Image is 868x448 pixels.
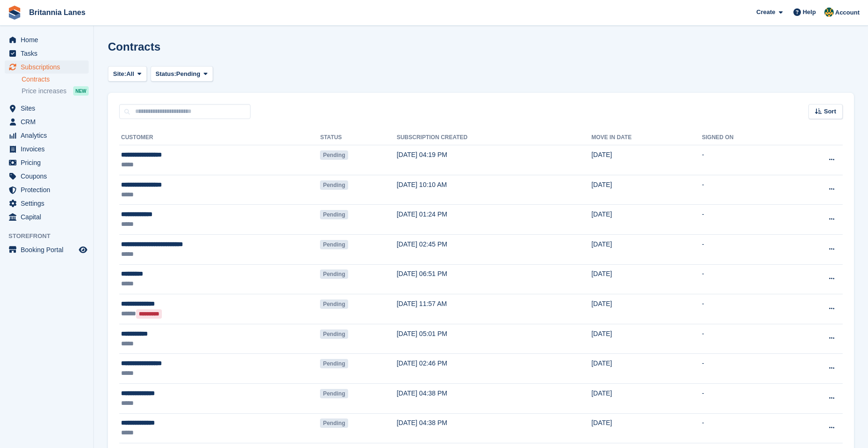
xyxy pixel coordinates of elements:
th: Signed on [702,130,789,145]
a: Contracts [22,75,89,84]
td: - [702,264,789,294]
span: Storefront [8,231,93,241]
td: - [702,383,789,413]
span: Pending [320,299,348,309]
span: Pending [320,210,348,219]
span: Help [803,7,816,17]
a: menu [5,47,89,60]
span: Pending [320,240,348,249]
a: menu [5,33,89,46]
td: [DATE] 04:19 PM [396,145,591,175]
td: [DATE] 02:45 PM [396,234,591,264]
th: Subscription created [396,130,591,145]
a: menu [5,129,89,142]
th: Customer [119,130,320,145]
td: - [702,324,789,354]
td: [DATE] [591,145,702,175]
th: Move in date [591,130,702,145]
td: [DATE] 04:38 PM [396,413,591,443]
a: menu [5,210,89,224]
span: Price increases [22,87,67,96]
td: [DATE] [591,175,702,205]
td: [DATE] [591,234,702,264]
td: [DATE] [591,383,702,413]
td: [DATE] 04:38 PM [396,383,591,413]
span: Site: [113,69,126,79]
a: menu [5,60,89,74]
td: [DATE] [591,205,702,235]
button: Site: All [108,66,147,82]
span: Sort [824,107,836,116]
td: [DATE] 11:57 AM [396,294,591,324]
div: NEW [73,86,89,96]
span: Tasks [21,47,77,60]
td: [DATE] [591,354,702,384]
td: [DATE] 05:01 PM [396,324,591,354]
span: Pending [320,418,348,428]
td: - [702,354,789,384]
span: Subscriptions [21,60,77,74]
td: [DATE] 02:46 PM [396,354,591,384]
span: Pricing [21,156,77,169]
a: menu [5,197,89,210]
span: Invoices [21,142,77,156]
a: Price increases NEW [22,86,89,96]
td: [DATE] [591,324,702,354]
a: menu [5,102,89,115]
td: [DATE] [591,413,702,443]
span: Capital [21,210,77,224]
td: [DATE] [591,264,702,294]
span: Pending [320,329,348,339]
td: [DATE] [591,294,702,324]
span: Booking Portal [21,243,77,256]
a: menu [5,115,89,128]
td: - [702,145,789,175]
h1: Contracts [108,40,160,53]
span: Home [21,33,77,46]
a: menu [5,170,89,183]
a: menu [5,142,89,156]
span: Pending [320,389,348,398]
span: Status: [156,69,176,79]
td: [DATE] 10:10 AM [396,175,591,205]
a: menu [5,156,89,169]
a: menu [5,243,89,256]
span: CRM [21,115,77,128]
td: - [702,413,789,443]
td: - [702,234,789,264]
span: Pending [320,269,348,279]
span: Analytics [21,129,77,142]
span: Pending [176,69,200,79]
th: Status [320,130,396,145]
span: Coupons [21,170,77,183]
a: Preview store [77,244,89,255]
td: [DATE] 06:51 PM [396,264,591,294]
button: Status: Pending [151,66,213,82]
span: Protection [21,183,77,196]
td: - [702,294,789,324]
td: - [702,205,789,235]
img: stora-icon-8386f47178a22dfd0bd8f6a31ec36ba5ce8667c1dd55bd0f319d3a0aa187defe.svg [8,6,22,20]
td: [DATE] 01:24 PM [396,205,591,235]
span: All [126,69,134,79]
span: Sites [21,102,77,115]
td: - [702,175,789,205]
span: Pending [320,180,348,190]
span: Pending [320,150,348,160]
span: Create [756,7,775,17]
a: menu [5,183,89,196]
span: Pending [320,359,348,368]
span: Settings [21,197,77,210]
a: Britannia Lanes [25,5,89,20]
img: Sarah Lane [824,7,834,17]
span: Account [835,8,860,17]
